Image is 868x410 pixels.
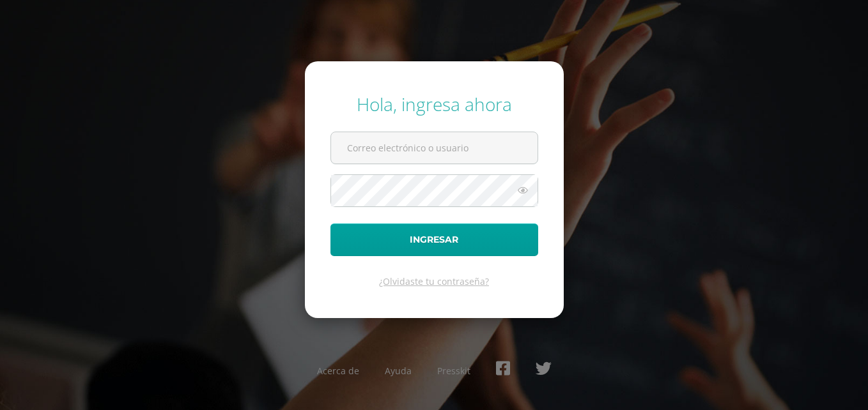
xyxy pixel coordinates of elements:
[330,92,538,116] div: Hola, ingresa ahora
[437,365,470,377] a: Presskit
[331,132,538,163] input: Correo electrónico o usuario
[317,365,359,377] a: Acerca de
[330,224,538,256] button: Ingresar
[385,365,412,377] a: Ayuda
[379,275,489,287] a: ¿Olvidaste tu contraseña?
